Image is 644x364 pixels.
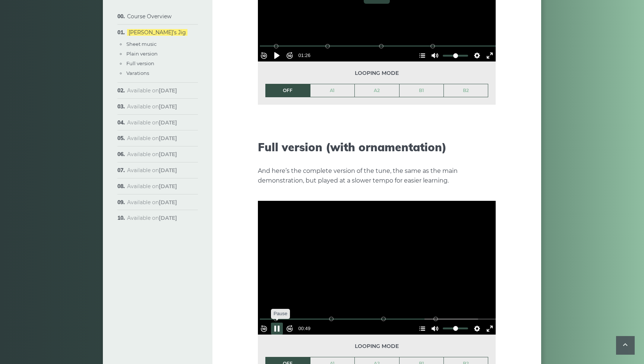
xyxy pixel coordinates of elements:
a: Varations [126,70,149,76]
a: Full version [126,60,154,66]
a: Sheet music [126,41,157,47]
p: And here’s the complete version of the tune, the same as the main demonstration, but played at a ... [258,166,496,186]
strong: [DATE] [159,87,177,94]
span: Available on [127,215,177,221]
span: Available on [127,151,177,158]
a: [PERSON_NAME]’s Jig [127,29,187,36]
span: Available on [127,199,177,206]
strong: [DATE] [159,215,177,221]
span: Available on [127,167,177,174]
span: Available on [127,87,177,94]
span: Available on [127,103,177,110]
strong: [DATE] [159,119,177,126]
strong: [DATE] [159,103,177,110]
strong: [DATE] [159,167,177,174]
a: A2 [355,84,399,97]
h2: Full version (with ornamentation) [258,140,496,154]
a: Course Overview [127,13,171,20]
span: Available on [127,183,177,190]
a: B2 [444,84,488,97]
strong: [DATE] [159,135,177,142]
strong: [DATE] [159,151,177,158]
strong: [DATE] [159,183,177,190]
a: Plain version [126,51,158,57]
a: B1 [400,84,444,97]
strong: [DATE] [159,199,177,206]
span: Available on [127,135,177,142]
span: Available on [127,119,177,126]
a: A1 [310,84,355,97]
span: Looping mode [265,69,488,77]
span: Looping mode [265,342,488,351]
